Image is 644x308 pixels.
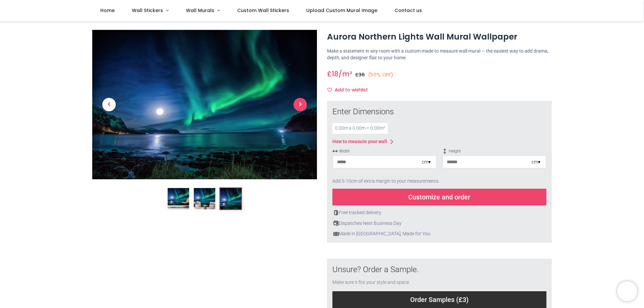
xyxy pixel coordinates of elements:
div: Add 5-10cm of extra margin to your measurements. [332,174,546,189]
a: Previous [92,52,126,157]
span: Wall Stickers [132,7,163,14]
img: uk [333,231,339,237]
img: WS-50151-02 [194,188,215,209]
span: Width [332,148,437,154]
div: cm ▾ [422,159,431,166]
span: Next [293,98,307,111]
div: Customize and order [332,189,546,205]
span: /m² [338,69,352,79]
span: Custom Wall Stickers [237,7,289,14]
img: WS-50151-03 [220,188,241,209]
small: (50% OFF) [368,71,393,78]
div: Free tracked delivery [332,209,546,216]
span: Previous [102,98,116,111]
div: How to measure your wall [332,138,387,145]
span: 36 [359,71,365,78]
div: 0.00 m x 0.00 m = 0.00 m² [332,123,388,134]
img: WS-50151-03 [92,30,317,179]
span: £ [355,71,365,78]
span: Upload Custom Mural Image [306,7,377,14]
span: Wall Murals [186,7,214,14]
div: Made in [GEOGRAPHIC_DATA], Made for You [332,231,546,237]
div: Enter Dimensions [332,106,546,118]
i: Add to wishlist [327,87,332,92]
div: Dispatches Next Business Day [332,220,546,227]
div: Order Samples (£3) [332,291,546,308]
span: Home [100,7,115,14]
div: Make sure it fits your style and space. [332,279,546,286]
span: £ [327,69,338,79]
img: Aurora Northern Lights Wall Mural Wallpaper [168,188,189,209]
p: Make a statement in any room with a custom made to measure wall mural — the easiest way to add dr... [327,48,552,61]
div: cm ▾ [532,159,540,166]
button: Add to wishlistAdd to wishlist [327,84,374,96]
span: 18 [332,69,338,79]
span: Height [442,148,546,154]
a: Next [283,52,317,157]
div: Unsure? Order a Sample. [332,264,546,275]
span: Contact us [394,7,422,14]
iframe: Brevo live chat [617,281,637,301]
h1: Aurora Northern Lights Wall Mural Wallpaper [327,31,552,43]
